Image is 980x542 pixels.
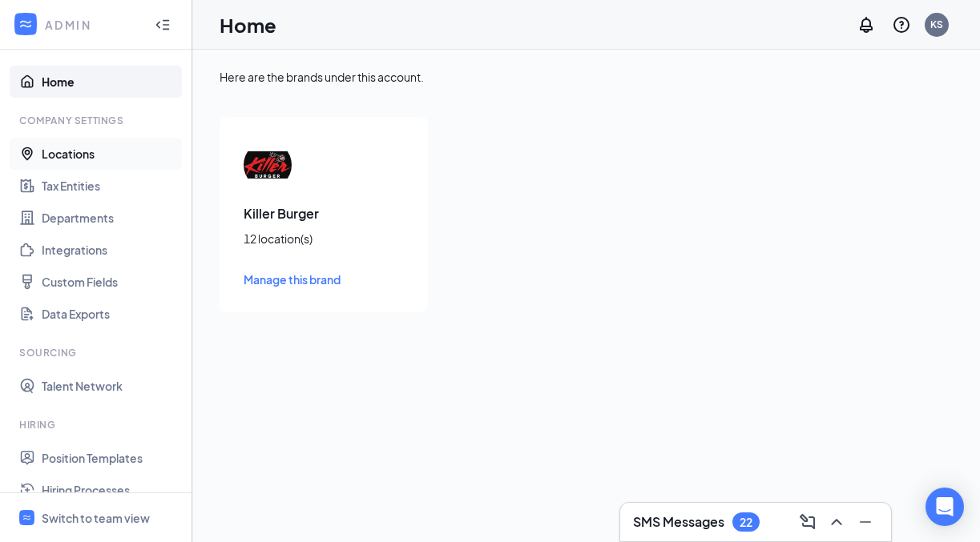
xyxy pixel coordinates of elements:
[22,512,32,523] svg: WorkstreamLogo
[42,266,179,298] a: Custom Fields
[795,509,821,535] button: ComposeMessage
[19,114,175,127] div: Company Settings
[244,231,404,247] div: 12 location(s)
[740,516,752,529] div: 22
[42,474,179,506] a: Hiring Processes
[798,512,817,532] svg: ComposeMessage
[42,170,179,202] a: Tax Entities
[856,512,875,532] svg: Minimize
[633,513,724,531] h3: SMS Messages
[42,202,179,234] a: Departments
[42,298,179,330] a: Data Exports
[42,66,179,98] a: Home
[220,69,953,85] div: Here are the brands under this account.
[857,15,876,34] svg: Notifications
[244,271,404,288] a: Manage this brand
[892,15,911,34] svg: QuestionInfo
[42,370,179,402] a: Talent Network
[853,509,878,535] button: Minimize
[827,512,846,532] svg: ChevronUp
[244,141,292,189] img: Killer Burger logo
[42,442,179,474] a: Position Templates
[824,509,849,535] button: ChevronUp
[42,138,179,170] a: Locations
[244,205,404,223] h3: Killer Burger
[155,17,171,33] svg: Collapse
[220,11,276,38] h1: Home
[926,488,964,526] div: Open Intercom Messenger
[45,17,140,33] div: ADMIN
[930,18,943,31] div: KS
[19,346,175,359] div: Sourcing
[19,418,175,432] div: Hiring
[244,272,341,287] span: Manage this brand
[42,510,150,526] div: Switch to team view
[42,234,179,266] a: Integrations
[18,16,34,32] svg: WorkstreamLogo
